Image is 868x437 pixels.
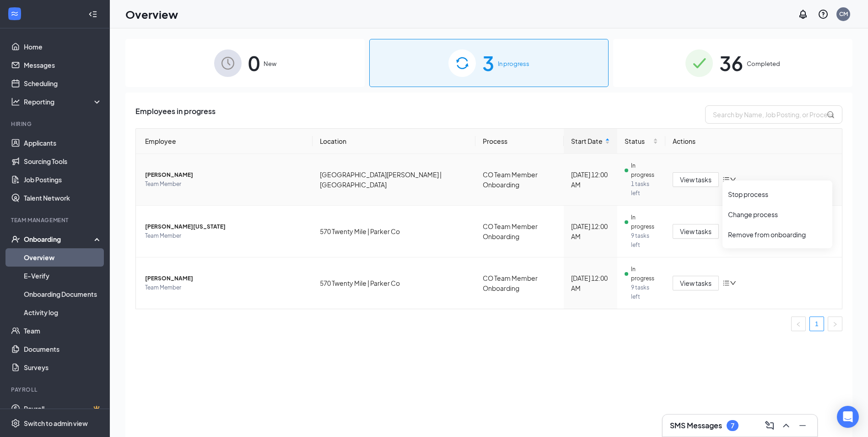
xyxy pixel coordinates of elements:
[24,340,102,358] a: Documents
[680,226,712,236] span: View tasks
[665,129,842,154] th: Actions
[24,97,102,106] div: Reporting
[145,231,305,240] span: Team Member
[145,170,305,180] span: [PERSON_NAME]
[11,235,20,244] svg: UserCheck
[24,399,102,418] a: PayrollCrown
[571,221,610,241] div: [DATE] 12:00 AM
[475,129,564,154] th: Process
[125,6,178,22] h1: Overview
[24,38,102,56] a: Home
[810,317,824,331] a: 1
[673,172,719,187] button: View tasks
[475,257,564,309] td: CO Team Member Onboarding
[475,154,564,206] td: CO Team Member Onboarding
[680,175,712,185] span: View tasks
[571,169,610,190] div: [DATE] 12:00 AM
[313,129,475,154] th: Location
[475,206,564,257] td: CO Team Member Onboarding
[24,303,102,322] a: Activity log
[24,56,102,74] a: Messages
[313,206,475,257] td: 570 Twenty Mile | Parker Co
[145,222,305,231] span: [PERSON_NAME][US_STATE]
[24,322,102,340] a: Team
[791,317,806,331] li: Previous Page
[11,120,100,128] div: Hiring
[631,231,658,250] span: 9 tasks left
[722,176,730,183] span: bars
[832,322,838,327] span: right
[24,152,102,170] a: Sourcing Tools
[631,213,658,231] span: In progress
[670,421,722,431] h3: SMS Messages
[313,154,475,206] td: [GEOGRAPHIC_DATA][PERSON_NAME] | [GEOGRAPHIC_DATA]
[571,136,603,146] span: Start Date
[731,422,734,430] div: 7
[498,59,529,68] span: In progress
[673,224,719,239] button: View tasks
[264,59,276,68] span: New
[10,9,19,18] svg: WorkstreamLogo
[88,10,97,19] svg: Collapse
[779,418,793,433] button: ChevronUp
[248,47,260,79] span: 0
[719,47,743,79] span: 36
[617,129,665,154] th: Status
[673,276,719,290] button: View tasks
[730,176,736,183] span: down
[24,189,102,207] a: Talent Network
[797,420,808,431] svg: Minimize
[313,257,475,309] td: 570 Twenty Mile | Parker Co
[571,273,610,293] div: [DATE] 12:00 AM
[11,419,20,428] svg: Settings
[705,105,842,124] input: Search by Name, Job Posting, or Process
[24,358,102,377] a: Surveys
[136,129,313,154] th: Employee
[24,248,102,267] a: Overview
[631,265,658,283] span: In progress
[11,386,100,393] div: Payroll
[798,9,809,20] svg: Notifications
[24,134,102,152] a: Applicants
[24,74,102,93] a: Scheduling
[747,59,780,68] span: Completed
[764,420,775,431] svg: ComposeMessage
[839,10,848,18] div: CM
[828,317,842,331] li: Next Page
[24,267,102,285] a: E-Verify
[24,235,94,244] div: Onboarding
[795,418,810,433] button: Minimize
[796,322,801,327] span: left
[728,230,827,239] div: Remove from onboarding
[809,317,824,331] li: 1
[24,170,102,189] a: Job Postings
[24,285,102,303] a: Onboarding Documents
[781,420,792,431] svg: ChevronUp
[145,180,305,189] span: Team Member
[631,283,658,301] span: 9 tasks left
[482,47,494,79] span: 3
[818,9,829,20] svg: QuestionInfo
[828,317,842,331] button: right
[680,278,712,288] span: View tasks
[730,280,736,286] span: down
[631,161,658,180] span: In progress
[722,279,730,287] span: bars
[728,210,827,219] div: Change process
[791,317,806,331] button: left
[135,105,216,124] span: Employees in progress
[11,216,100,224] div: Team Management
[11,97,20,106] svg: Analysis
[24,419,88,428] div: Switch to admin view
[625,136,651,146] span: Status
[728,190,827,199] div: Stop process
[631,180,658,198] span: 1 tasks left
[145,274,305,283] span: [PERSON_NAME]
[837,406,859,428] div: Open Intercom Messenger
[145,283,305,292] span: Team Member
[762,418,777,433] button: ComposeMessage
